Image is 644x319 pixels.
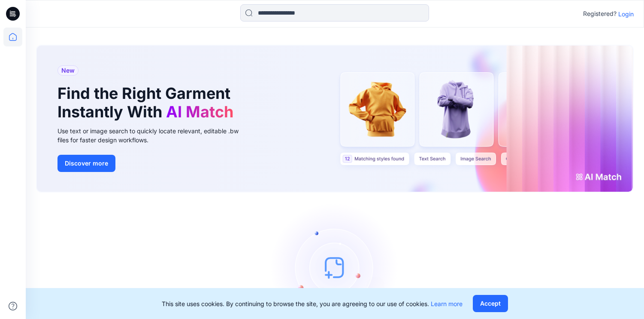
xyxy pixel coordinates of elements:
a: Learn more [431,300,463,307]
button: Discover more [57,155,115,172]
span: New [61,65,75,76]
p: This site uses cookies. By continuing to browse the site, you are agreeing to our use of cookies. [162,299,463,308]
p: Login [618,9,634,18]
div: Use text or image search to quickly locate relevant, editable .bw files for faster design workflows. [57,126,251,144]
h1: Find the Right Garment Instantly With [57,84,238,121]
span: AI Match [166,102,233,121]
p: Registered? [583,9,617,19]
button: Accept [473,295,508,312]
